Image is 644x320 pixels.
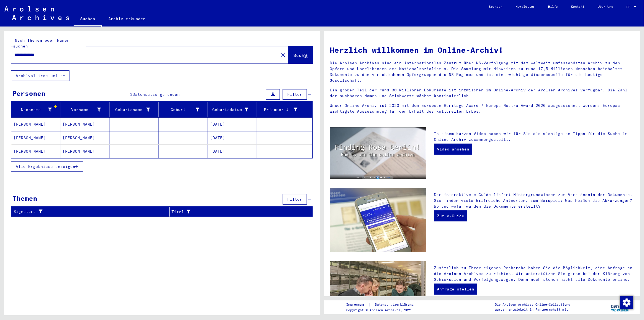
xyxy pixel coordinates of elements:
p: In einem kurzen Video haben wir für Sie die wichtigsten Tipps für die Suche im Online-Archiv zusa... [434,131,634,142]
button: Suche [289,46,313,64]
img: eguide.jpg [330,188,426,252]
div: Geburtsdatum [210,107,248,113]
p: Der interaktive e-Guide liefert Hintergrundwissen zum Verständnis der Dokumente. Sie finden viele... [434,192,634,209]
a: Archiv erkunden [102,12,152,25]
div: Personen [12,88,45,98]
span: Filter [287,92,302,97]
div: Nachname [14,107,52,113]
mat-header-cell: Vorname [60,102,109,117]
mat-cell: [DATE] [208,131,257,144]
button: Filter [283,194,307,205]
mat-header-cell: Geburtsname [109,102,159,117]
mat-cell: [DATE] [208,118,257,131]
div: Prisoner # [259,105,306,114]
mat-cell: [PERSON_NAME] [11,145,60,158]
button: Alle Ergebnisse anzeigen [11,161,83,172]
img: video.jpg [330,127,426,179]
button: Clear [278,49,289,60]
mat-cell: [PERSON_NAME] [60,131,109,144]
p: Unser Online-Archiv ist 2020 mit dem European Heritage Award / Europa Nostra Award 2020 ausgezeic... [330,103,634,114]
div: Titel [172,209,299,215]
p: Copyright © Arolsen Archives, 2021 [346,308,420,313]
div: Themen [12,193,37,203]
div: Zustimmung ändern [620,296,633,309]
span: Alle Ergebnisse anzeigen [16,164,75,169]
span: Suche [293,52,307,58]
a: Anfrage stellen [434,284,477,295]
span: Datensätze gefunden [133,92,180,97]
div: | [346,302,420,308]
div: Geburt‏ [161,105,208,114]
p: wurden entwickelt in Partnerschaft mit [495,307,570,312]
mat-cell: [DATE] [208,145,257,158]
button: Archival tree units [11,70,69,81]
mat-cell: [PERSON_NAME] [11,118,60,131]
mat-cell: [PERSON_NAME] [11,131,60,144]
span: DE [626,5,632,9]
a: Datenschutzerklärung [371,302,420,308]
mat-label: Nach Themen oder Namen suchen [13,38,69,49]
a: Suchen [74,12,102,27]
div: Geburtsname [112,107,150,113]
button: Filter [283,89,307,100]
mat-header-cell: Geburtsdatum [208,102,257,117]
span: Filter [287,197,302,202]
div: Prisoner # [259,107,297,113]
div: Titel [172,207,306,216]
div: Geburtsdatum [210,105,257,114]
div: Geburtsname [112,105,158,114]
img: yv_logo.png [610,300,630,314]
img: Zustimmung ändern [620,296,633,309]
p: Die Arolsen Archives sind ein internationales Zentrum über NS-Verfolgung mit dem weltweit umfasse... [330,60,634,83]
mat-cell: [PERSON_NAME] [60,118,109,131]
a: Zum e-Guide [434,210,467,221]
h1: Herzlich willkommen im Online-Archiv! [330,44,634,56]
div: Vorname [63,105,109,114]
mat-header-cell: Prisoner # [257,102,312,117]
mat-header-cell: Geburt‏ [159,102,208,117]
a: Video ansehen [434,144,472,155]
a: Impressum [346,302,368,308]
span: 3 [130,92,133,97]
mat-cell: [PERSON_NAME] [60,145,109,158]
div: Signature [14,209,162,215]
div: Vorname [63,107,101,113]
mat-icon: close [280,52,286,59]
p: Zusätzlich zu Ihrer eigenen Recherche haben Sie die Möglichkeit, eine Anfrage an die Arolsen Arch... [434,265,634,282]
p: Die Arolsen Archives Online-Collections [495,302,570,307]
img: Arolsen_neg.svg [4,6,69,20]
div: Geburt‏ [161,107,199,113]
div: Signature [14,207,169,216]
mat-header-cell: Nachname [11,102,60,117]
p: Ein großer Teil der rund 30 Millionen Dokumente ist inzwischen im Online-Archiv der Arolsen Archi... [330,87,634,99]
div: Nachname [14,105,60,114]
